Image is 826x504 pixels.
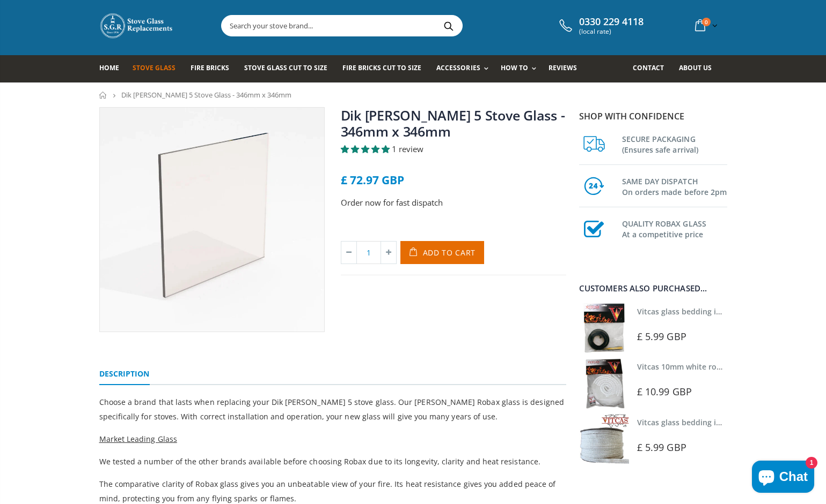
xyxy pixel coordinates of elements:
[99,364,150,385] a: Description
[133,63,176,72] span: Stove Glass
[637,330,686,343] span: £ 5.99 GBP
[191,63,229,72] span: Fire Bricks
[341,106,565,140] a: Dik [PERSON_NAME] 5 Stove Glass - 346mm x 346mm
[679,55,720,82] a: About us
[501,55,542,82] a: How To
[341,172,404,187] span: £ 72.97 GBP
[579,110,727,123] p: Shop with confidence
[702,18,711,26] span: 0
[121,90,291,100] span: Dik [PERSON_NAME] 5 Stove Glass - 346mm x 346mm
[633,55,672,82] a: Contact
[99,479,556,503] span: The comparative clarity of Robax glass gives you an unbeatable view of your fire. Its heat resist...
[222,16,582,36] input: Search your stove brand...
[579,284,727,292] div: Customers also purchased...
[437,16,461,36] button: Search
[100,108,324,332] img: squarestoveglass_0bea2f86-0156-4799-a6c8-c927e9797d3c_800x_crop_center.webp
[133,55,184,82] a: Stove Glass
[691,15,720,36] a: 0
[549,63,577,72] span: Reviews
[557,16,644,35] a: 0330 229 4118 (local rate)
[191,55,237,82] a: Fire Bricks
[637,441,686,454] span: £ 5.99 GBP
[244,55,335,82] a: Stove Glass Cut To Size
[501,63,528,72] span: How To
[579,16,644,28] span: 0330 229 4118
[436,63,480,72] span: Accessories
[99,456,540,467] span: We tested a number of the other brands available before choosing Robax due to its longevity, clar...
[549,55,585,82] a: Reviews
[579,28,644,35] span: (local rate)
[341,144,392,154] span: 5.00 stars
[342,55,429,82] a: Fire Bricks Cut To Size
[436,55,493,82] a: Accessories
[579,414,629,464] img: Vitcas stove glass bedding in tape
[622,174,727,198] h3: SAME DAY DISPATCH On orders made before 2pm
[749,461,817,495] inbox-online-store-chat: Shopify online store chat
[341,197,566,209] p: Order now for fast dispatch
[342,63,421,72] span: Fire Bricks Cut To Size
[679,63,712,72] span: About us
[579,303,629,353] img: Vitcas stove glass bedding in tape
[622,132,727,155] h3: SECURE PACKAGING (Ensures safe arrival)
[400,241,485,264] button: Add to Cart
[99,63,119,72] span: Home
[99,397,564,422] span: Choose a brand that lasts when replacing your Dik [PERSON_NAME] 5 stove glass. Our [PERSON_NAME] ...
[99,55,127,82] a: Home
[392,144,423,154] span: 1 review
[99,434,177,444] span: Market Leading Glass
[637,385,692,398] span: £ 10.99 GBP
[633,63,664,72] span: Contact
[622,216,727,240] h3: QUALITY ROBAX GLASS At a competitive price
[244,63,327,72] span: Stove Glass Cut To Size
[579,358,629,408] img: Vitcas white rope, glue and gloves kit 10mm
[423,247,476,258] span: Add to Cart
[99,92,107,99] a: Home
[99,12,174,39] img: Stove Glass Replacement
